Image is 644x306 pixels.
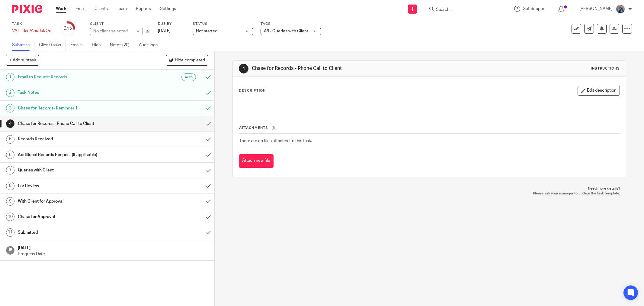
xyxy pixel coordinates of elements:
button: + Add subtask [6,55,39,65]
h1: Chase for Records - Phone Call to Client [252,65,442,72]
p: Need more details? [239,186,620,191]
button: Attach new file [239,154,274,168]
a: Work [56,6,66,12]
a: Email [75,6,85,12]
a: Settings [160,6,176,12]
div: 8 [6,182,14,190]
label: Due by [158,21,185,26]
div: 5 [6,135,14,144]
input: Search [435,7,490,13]
h1: For Review [18,181,137,190]
a: Reports [136,6,151,12]
button: Edit description [578,86,620,96]
p: [PERSON_NAME] [579,6,613,12]
h1: Task Notes [18,88,137,97]
h1: Chase for Records - Phone Call to Client [18,119,137,128]
a: Client tasks [39,39,66,51]
p: Please ask your manager to update the task template. [239,191,620,196]
span: Attachments [239,126,268,129]
span: A6 - Queries with Client [264,29,308,33]
div: 7 [6,166,14,174]
div: Auto [181,73,196,81]
span: Not started [196,29,217,33]
span: Get Support [523,7,546,11]
small: /12 [66,27,72,31]
h1: With Client for Approval [18,197,137,206]
a: Notes (20) [110,39,134,51]
span: There are no files attached to this task. [239,139,312,143]
label: Client [90,21,150,26]
img: Pixie [12,5,42,13]
h1: Submitted [18,228,137,237]
div: 1 [6,73,14,81]
a: Files [92,39,105,51]
h1: [DATE] [18,243,208,251]
div: 2 [6,89,14,97]
div: 11 [6,228,14,237]
div: 10 [6,213,14,221]
div: VAT - Jan/Apr/Jul/Oct [12,28,53,34]
h1: Additional Records Request (if applicable) [18,150,137,159]
label: Status [193,21,253,26]
div: 9 [6,197,14,206]
div: Instructions [591,66,620,71]
span: Hide completed [175,58,205,63]
div: 6 [6,151,14,159]
a: Emails [70,39,87,51]
span: [DATE] [158,29,171,33]
p: Description [239,88,266,93]
div: No client selected [93,28,133,34]
div: 4 [239,64,248,73]
h1: Email to Request Records [18,73,137,82]
a: Team [117,6,127,12]
label: Tags [261,21,321,26]
img: Amanda-scaled.jpg [616,4,625,14]
div: 3 [64,25,72,32]
div: 3 [6,104,14,112]
p: Progress Date [18,251,208,257]
a: Clients [95,6,108,12]
button: Hide completed [166,55,208,65]
h1: Queries with Client [18,166,137,175]
a: Audit logs [139,39,162,51]
h1: Chase for Records- Reminder 1 [18,104,137,113]
label: Task [12,21,53,26]
h1: Records Received [18,135,137,144]
h1: Chase for Approval [18,212,137,221]
a: Subtasks [12,39,34,51]
div: 4 [6,119,14,128]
